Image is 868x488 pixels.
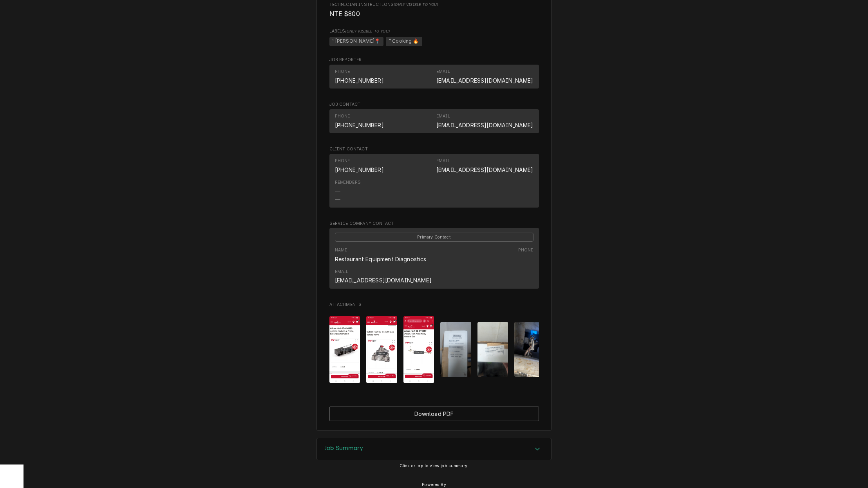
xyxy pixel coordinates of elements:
span: ⁴ Cooking 🔥 [386,37,422,46]
div: Accordion Header [317,438,551,460]
div: Email [335,269,432,284]
div: Phone [335,113,384,129]
div: Phone [335,69,384,84]
a: [PHONE_NUMBER] [335,122,384,128]
div: Client Contact List [329,154,539,211]
span: Labels [329,28,539,34]
img: 8xPWnmc9QJCZlrbxu66Y [329,316,360,383]
a: [EMAIL_ADDRESS][DOMAIN_NAME] [436,77,533,84]
div: Contact [329,154,539,208]
span: Client Contact [329,146,539,152]
button: Accordion Details Expand Trigger [317,438,551,460]
div: Email [436,69,450,75]
span: NTE $800 [329,10,360,18]
h3: Job Summary [325,445,363,452]
div: Job Contact [329,101,539,137]
div: Phone [335,113,350,119]
div: — [335,187,340,195]
div: Service Company Contact List [329,228,539,292]
a: [PHONE_NUMBER] [335,166,384,173]
div: Job Contact List [329,109,539,137]
div: Email [436,158,450,164]
span: Click or tap to view job summary. [400,463,468,468]
span: (Only Visible to You) [394,2,438,7]
div: Email [436,69,533,84]
div: Reminders [335,179,361,203]
div: Email [436,113,450,119]
a: [EMAIL_ADDRESS][DOMAIN_NAME] [436,122,533,128]
div: Email [436,158,533,174]
div: Service Company Contact [329,221,539,292]
div: Phone [518,247,533,253]
div: Restaurant Equipment Diagnostics [335,255,427,263]
div: Phone [518,247,533,263]
img: 6XapvsqjTiGJEFngl3Vz [440,322,471,377]
div: Name [335,247,347,253]
div: [object Object] [329,2,539,18]
span: [object Object] [329,36,539,47]
div: Job Reporter [329,57,539,92]
img: zdUoeRkTSmqSqzMvfcS7 [514,322,545,377]
div: Phone [335,158,350,164]
div: Job Reporter List [329,65,539,92]
span: Technician Instructions [329,2,539,8]
span: Attachments [329,302,539,308]
span: Powered By [422,482,446,488]
div: Button Group Row [329,407,539,421]
img: Qw45oDI8QlyfqcmMas0b [477,322,508,377]
img: iEHU9vKRTkmsMbytDORS [403,316,434,383]
div: — [335,195,340,203]
img: EdNoRYUKRmqk7oUxTbFH [366,316,397,383]
span: ¹ [PERSON_NAME]📍 [329,37,384,46]
a: [EMAIL_ADDRESS][DOMAIN_NAME] [436,166,533,173]
span: [object Object] [329,9,539,19]
span: Attachments [329,309,539,390]
span: Primary Contact [335,233,533,242]
div: Attachments [329,302,539,390]
div: Button Group [329,407,539,421]
div: Email [436,113,533,129]
a: [EMAIL_ADDRESS][DOMAIN_NAME] [335,277,432,284]
div: Contact [329,228,539,288]
div: Name [335,247,427,263]
span: (Only Visible to You) [345,29,389,33]
span: Job Reporter [329,57,539,63]
div: Contact [329,109,539,133]
div: Phone [335,69,350,75]
a: [PHONE_NUMBER] [335,77,384,84]
span: Service Company Contact [329,221,539,227]
div: Contact [329,65,539,89]
button: Download PDF [329,407,539,421]
span: Job Contact [329,101,539,108]
div: [object Object] [329,28,539,47]
div: Primary [335,232,533,242]
div: Job Summary [316,438,552,461]
div: Phone [335,158,384,174]
div: Client Contact [329,146,539,211]
div: Reminders [335,179,361,186]
div: Email [335,269,349,275]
